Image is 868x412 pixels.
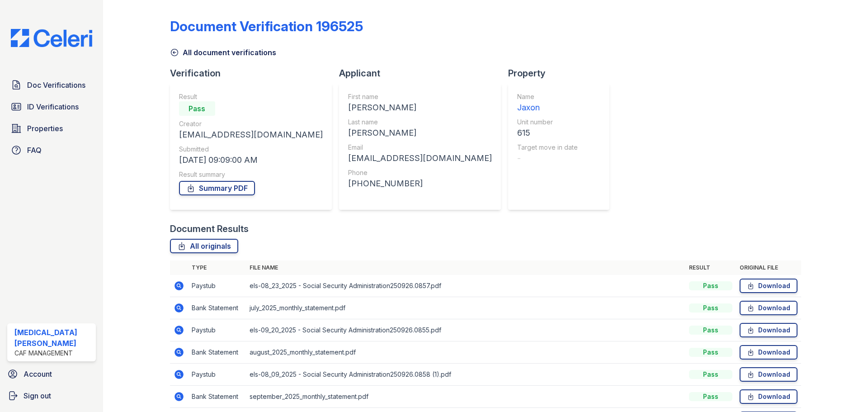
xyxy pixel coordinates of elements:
div: Pass [689,370,732,379]
a: Summary PDF [179,181,255,195]
img: CE_Logo_Blue-a8612792a0a2168367f1c8372b55b34899dd931a85d93a1a3d3e32e68fde9ad4.png [4,29,99,47]
div: CAF Management [14,349,92,358]
a: Download [740,389,797,404]
div: Unit number [517,118,578,127]
div: Pass [689,348,732,357]
div: - [517,152,578,165]
div: Target move in date [517,143,578,152]
a: Sign out [4,387,99,405]
a: All document verifications [170,47,276,58]
div: Last name [348,118,492,127]
td: september_2025_monthly_statement.pdf [246,386,685,408]
a: Properties [7,119,96,137]
td: Paystub [188,364,246,386]
a: FAQ [7,141,96,159]
div: Verification [170,67,339,80]
td: Bank Statement [188,341,246,364]
div: Pass [179,101,215,116]
a: Download [740,301,797,315]
a: Download [740,367,797,382]
div: Name [517,92,578,101]
span: Doc Verifications [27,80,85,90]
div: [MEDICAL_DATA][PERSON_NAME] [14,327,92,349]
th: File name [246,260,685,275]
div: Document Verification 196525 [170,18,363,34]
td: els-08_23_2025 - Social Security Administration250926.0857.pdf [246,275,685,297]
span: Account [24,369,52,379]
div: [PERSON_NAME] [348,101,492,114]
a: Download [740,279,797,293]
a: Name Jaxon [517,92,578,114]
div: First name [348,92,492,101]
div: Submitted [179,145,323,154]
div: Result [179,92,323,101]
td: Bank Statement [188,297,246,319]
th: Result [685,260,736,275]
td: Paystub [188,319,246,341]
a: ID Verifications [7,98,96,116]
span: ID Verifications [27,101,79,112]
span: Properties [27,123,63,134]
div: Pass [689,326,732,335]
div: Applicant [339,67,508,80]
a: Download [740,345,797,360]
a: All originals [170,239,238,253]
div: [EMAIL_ADDRESS][DOMAIN_NAME] [179,128,323,141]
iframe: chat widget [830,376,859,403]
div: Creator [179,119,323,128]
div: [EMAIL_ADDRESS][DOMAIN_NAME] [348,152,492,165]
td: els-08_09_2025 - Social Security Administration250926.0858 (1).pdf [246,364,685,386]
th: Type [188,260,246,275]
span: Sign out [24,390,51,401]
div: [PHONE_NUMBER] [348,177,492,190]
td: august_2025_monthly_statement.pdf [246,341,685,364]
td: july_2025_monthly_statement.pdf [246,297,685,319]
span: FAQ [27,145,42,156]
div: Email [348,143,492,152]
div: [DATE] 09:09:00 AM [179,154,323,166]
th: Original file [736,260,801,275]
a: Doc Verifications [7,76,96,94]
div: Property [508,67,617,80]
div: Jaxon [517,101,578,114]
div: Pass [689,392,732,401]
div: Pass [689,281,732,290]
a: Account [4,365,99,383]
div: Phone [348,168,492,177]
td: Paystub [188,275,246,297]
div: Result summary [179,170,323,179]
div: 615 [517,127,578,139]
div: [PERSON_NAME] [348,127,492,139]
div: Document Results [170,223,249,235]
td: Bank Statement [188,386,246,408]
div: Pass [689,303,732,313]
a: Download [740,323,797,337]
td: els-09_20_2025 - Social Security Administration250926.0855.pdf [246,319,685,341]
